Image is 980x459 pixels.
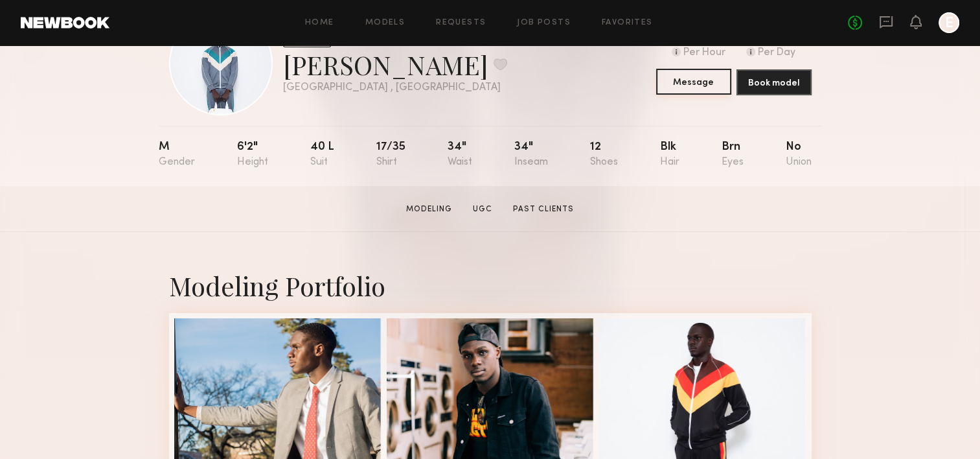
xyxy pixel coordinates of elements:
[283,47,507,82] div: [PERSON_NAME]
[660,141,679,168] div: Blk
[590,141,618,168] div: 12
[468,204,497,215] a: UGC
[939,12,959,33] a: E
[310,141,334,168] div: 40 l
[237,141,268,168] div: 6'2"
[376,141,405,168] div: 17/35
[656,69,731,95] button: Message
[305,19,334,27] a: Home
[683,47,725,59] div: Per Hour
[736,69,812,95] button: Book model
[758,47,795,59] div: Per Day
[436,19,486,27] a: Requests
[283,82,507,93] div: [GEOGRAPHIC_DATA] , [GEOGRAPHIC_DATA]
[786,141,812,168] div: No
[448,141,472,168] div: 34"
[602,19,653,27] a: Favorites
[169,268,812,303] div: Modeling Portfolio
[517,19,571,27] a: Job Posts
[722,141,744,168] div: Brn
[159,141,195,168] div: M
[514,141,548,168] div: 34"
[508,204,579,215] a: Past Clients
[365,19,405,27] a: Models
[401,204,457,215] a: Modeling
